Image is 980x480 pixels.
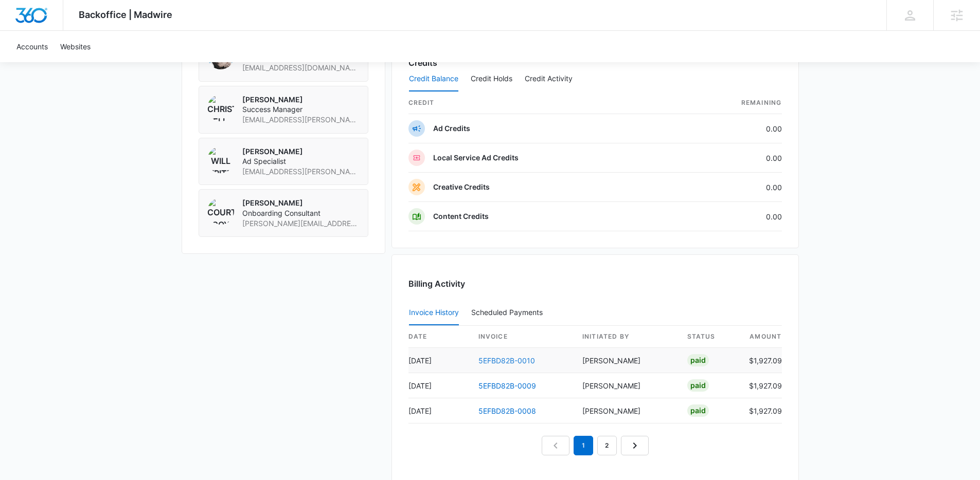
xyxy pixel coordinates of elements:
[471,67,512,91] button: Credit Holds
[408,57,437,69] h3: Credits
[741,326,782,348] th: amount
[574,348,679,373] td: [PERSON_NAME]
[471,309,547,316] div: Scheduled Payments
[207,146,234,173] img: Will Fritz
[433,153,519,163] p: Local Service Ad Credits
[54,31,97,62] a: Websites
[687,404,709,417] div: Paid
[408,373,470,398] td: [DATE]
[687,379,709,392] div: Paid
[741,348,782,373] td: $1,927.09
[408,278,782,290] h3: Billing Activity
[10,31,54,62] a: Accounts
[574,436,593,455] em: 1
[470,326,574,348] th: invoice
[741,398,782,423] td: $1,927.09
[408,326,470,348] th: date
[673,92,782,114] th: Remaining
[79,9,172,20] span: Backoffice | Madwire
[242,156,360,167] span: Ad Specialist
[242,115,360,125] span: [EMAIL_ADDRESS][PERSON_NAME][DOMAIN_NAME]
[679,326,741,348] th: status
[542,436,649,455] nav: Pagination
[242,198,360,208] p: [PERSON_NAME]
[408,348,470,373] td: [DATE]
[525,67,573,91] button: Credit Activity
[478,356,535,365] a: 5EFBD82B-0010
[673,143,782,173] td: 0.00
[207,95,234,121] img: Christian Kellogg
[242,218,360,229] span: [PERSON_NAME][EMAIL_ADDRESS][PERSON_NAME][DOMAIN_NAME]
[242,63,360,73] span: [EMAIL_ADDRESS][DOMAIN_NAME]
[478,407,536,415] a: 5EFBD82B-0008
[673,173,782,202] td: 0.00
[408,92,673,114] th: credit
[574,398,679,423] td: [PERSON_NAME]
[597,436,617,455] a: Page 2
[621,436,649,455] a: Next Page
[242,95,360,105] p: [PERSON_NAME]
[478,381,536,390] a: 5EFBD82B-0009
[433,123,470,134] p: Ad Credits
[242,146,360,157] p: [PERSON_NAME]
[207,198,234,225] img: Courtney Coy
[408,398,470,423] td: [DATE]
[433,211,489,221] p: Content Credits
[242,104,360,115] span: Success Manager
[741,373,782,398] td: $1,927.09
[574,326,679,348] th: Initiated By
[574,373,679,398] td: [PERSON_NAME]
[433,182,490,192] p: Creative Credits
[673,114,782,143] td: 0.00
[242,167,360,177] span: [EMAIL_ADDRESS][PERSON_NAME][DOMAIN_NAME]
[687,354,709,366] div: Paid
[409,301,459,325] button: Invoice History
[242,208,360,218] span: Onboarding Consultant
[673,202,782,231] td: 0.00
[409,67,458,91] button: Credit Balance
